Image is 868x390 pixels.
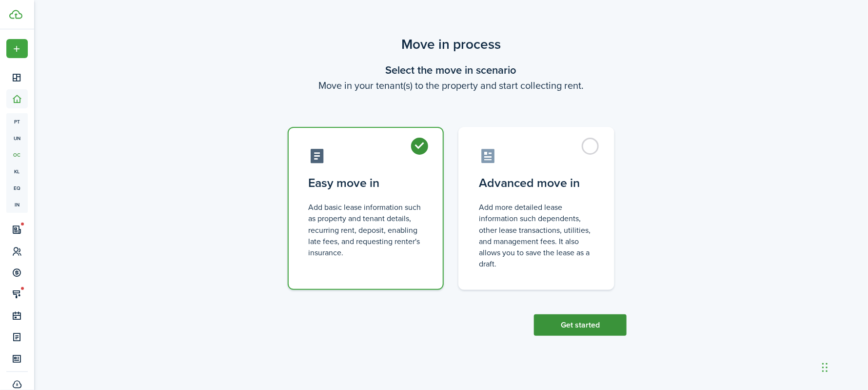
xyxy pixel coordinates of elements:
button: Get started [534,314,627,336]
control-radio-card-description: Add basic lease information such as property and tenant details, recurring rent, deposit, enablin... [308,202,423,258]
a: eq [6,180,28,196]
scenario-title: Move in process [276,34,627,55]
wizard-step-header-title: Select the move in scenario [276,62,627,78]
iframe: Chat Widget [819,343,868,390]
a: oc [6,146,28,163]
button: Open menu [6,39,28,58]
a: pt [6,113,28,130]
a: kl [6,163,28,180]
control-radio-card-title: Advanced move in [479,174,594,192]
control-radio-card-title: Easy move in [308,174,423,192]
control-radio-card-description: Add more detailed lease information such dependents, other lease transactions, utilities, and man... [479,202,594,269]
wizard-step-header-description: Move in your tenant(s) to the property and start collecting rent. [276,78,627,93]
img: TenantCloud [9,10,22,19]
a: in [6,196,28,213]
div: Drag [822,353,828,382]
a: un [6,130,28,146]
